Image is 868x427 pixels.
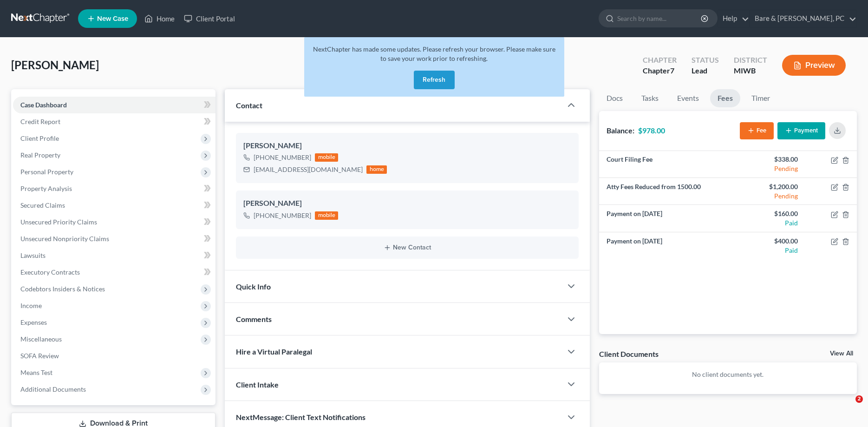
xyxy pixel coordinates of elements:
[830,350,853,357] a: View All
[734,66,767,76] div: MIWB
[236,347,312,356] span: Hire a Virtual Paralegal
[855,395,863,403] span: 2
[599,89,630,107] a: Docs
[735,191,798,201] div: Pending
[243,244,571,251] button: New Contact
[735,155,798,164] div: $338.00
[643,66,677,76] div: Chapter
[236,315,272,323] span: Comments
[735,164,798,173] div: Pending
[599,205,728,232] td: Payment on [DATE]
[643,55,677,66] div: Chapter
[315,153,338,162] div: mobile
[236,282,271,291] span: Quick Info
[243,140,571,151] div: [PERSON_NAME]
[607,126,634,135] strong: Balance:
[13,230,215,247] a: Unsecured Nonpriority Claims
[254,211,311,220] div: [PHONE_NUMBER]
[734,55,767,66] div: District
[692,55,719,66] div: Status
[20,168,73,176] span: Personal Property
[634,89,666,107] a: Tasks
[836,395,859,418] iframe: Intercom live chat
[638,126,665,135] strong: $978.00
[692,66,719,76] div: Lead
[20,268,80,276] span: Executory Contracts
[20,201,65,209] span: Secured Claims
[20,368,52,376] span: Means Test
[777,122,825,139] button: Payment
[20,352,59,360] span: SOFA Review
[13,264,215,281] a: Executory Contracts
[20,285,105,293] span: Codebtors Insiders & Notices
[20,218,97,226] span: Unsecured Priority Claims
[718,10,749,27] a: Help
[13,348,215,364] a: SOFA Review
[617,10,702,27] input: Search by name...
[670,89,706,107] a: Events
[20,118,60,125] span: Credit Report
[313,45,555,62] span: NextChapter has made some updates. Please refresh your browser. Please make sure to save your wor...
[20,101,67,109] span: Case Dashboard
[13,180,215,197] a: Property Analysis
[744,89,777,107] a: Timer
[254,153,311,162] div: [PHONE_NUMBER]
[599,178,728,205] td: Atty Fees Reduced from 1500.00
[236,101,262,110] span: Contact
[750,10,856,27] a: Bare & [PERSON_NAME], PC
[710,89,740,107] a: Fees
[414,71,455,89] button: Refresh
[97,15,128,22] span: New Case
[20,251,46,259] span: Lawsuits
[599,232,728,259] td: Payment on [DATE]
[735,236,798,246] div: $400.00
[607,370,849,379] p: No client documents yet.
[740,122,774,139] button: Fee
[599,349,659,359] div: Client Documents
[11,58,99,72] span: [PERSON_NAME]
[13,197,215,214] a: Secured Claims
[13,113,215,130] a: Credit Report
[254,165,363,174] div: [EMAIL_ADDRESS][DOMAIN_NAME]
[735,182,798,191] div: $1,200.00
[20,134,59,142] span: Client Profile
[236,380,279,389] span: Client Intake
[13,214,215,230] a: Unsecured Priority Claims
[20,151,60,159] span: Real Property
[315,211,338,220] div: mobile
[13,247,215,264] a: Lawsuits
[243,198,571,209] div: [PERSON_NAME]
[20,335,62,343] span: Miscellaneous
[13,97,215,113] a: Case Dashboard
[20,318,47,326] span: Expenses
[599,151,728,178] td: Court Filing Fee
[782,55,846,76] button: Preview
[670,66,674,75] span: 7
[735,209,798,218] div: $160.00
[735,246,798,255] div: Paid
[20,385,86,393] span: Additional Documents
[366,165,387,174] div: home
[140,10,179,27] a: Home
[20,235,109,243] span: Unsecured Nonpriority Claims
[236,413,365,421] span: NextMessage: Client Text Notifications
[735,218,798,228] div: Paid
[179,10,240,27] a: Client Portal
[20,184,72,192] span: Property Analysis
[20,302,42,309] span: Income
